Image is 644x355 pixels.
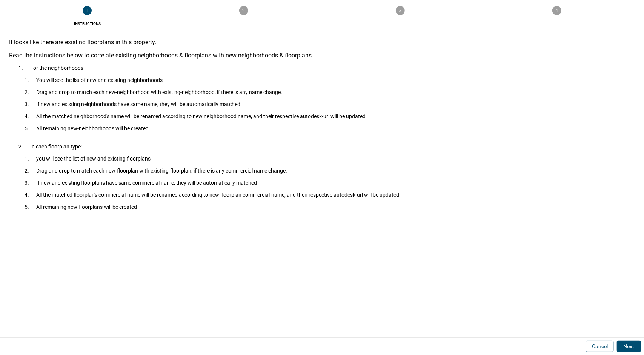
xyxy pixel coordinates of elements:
li: Drag and drop to match each new-floorplan with existing-floorplan, if there is any commercial nam... [30,165,629,177]
li: All the matched neighborhood's name will be renamed according to new neighborhood name, and their... [30,110,629,122]
li: you will see the list of new and existing floorplans [30,153,629,165]
li: All remaining new-floorplans will be created [30,201,629,213]
button: Next [617,341,641,352]
text: 3 [399,8,401,13]
span: [GEOGRAPHIC_DATA] [325,21,476,26]
li: All the matched floorplan's commercial-name will be renamed according to new floorplan commercial... [30,189,629,201]
button: Cancel [586,341,614,352]
text: 2 [243,8,245,13]
li: If new and existing floorplans have same commercial name, they will be automatically matched [30,177,629,189]
span: Confirm [481,21,632,26]
span: Validate FLOORPLAN [169,21,319,26]
div: It looks like there are existing floorplans in this property. [9,39,635,46]
span: Instructions [12,21,163,26]
text: 1 [86,8,89,13]
li: You will see the list of new and existing neighborhoods [30,74,629,86]
text: 4 [555,8,558,13]
li: Drag and drop to match each new-neighborhood with existing-neighborhood, if there is any name cha... [30,86,629,98]
li: For the neighborhoods [24,62,635,140]
li: If new and existing neighborhoods have same name, they will be automatically matched [30,98,629,110]
div: Read the instructions below to correlate existing neighborhoods & floorplans with new neighborhoo... [9,52,635,59]
li: In each floorplan type: [24,140,635,219]
li: All remaining new-neighborhoods will be created [30,122,629,134]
